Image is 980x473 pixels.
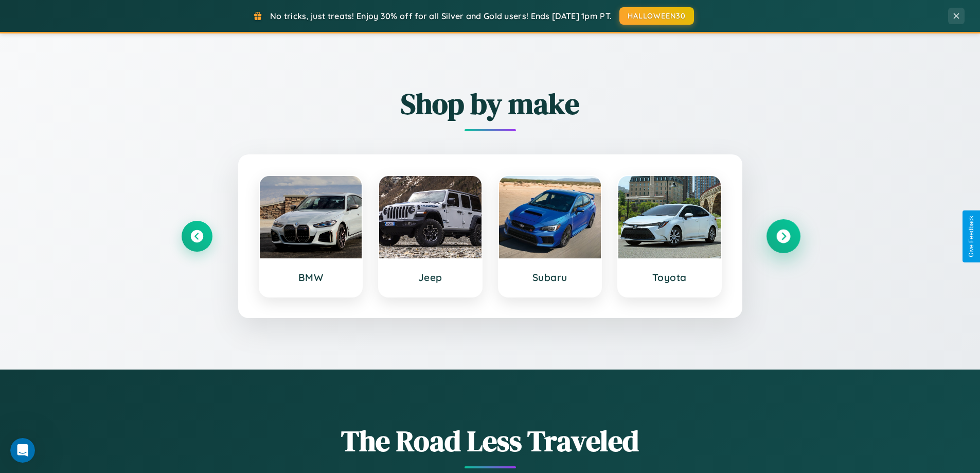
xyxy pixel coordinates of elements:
span: No tricks, just treats! Enjoy 30% off for all Silver and Gold users! Ends [DATE] 1pm PT. [270,11,612,21]
h3: Jeep [389,271,471,284]
h3: Subaru [509,271,591,284]
button: HALLOWEEN30 [619,7,694,25]
h2: Shop by make [182,84,799,124]
div: Give Feedback [968,216,975,257]
h3: Toyota [629,271,710,284]
h3: BMW [270,271,352,284]
iframe: Intercom live chat [10,438,35,463]
h1: The Road Less Traveled [182,421,799,461]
